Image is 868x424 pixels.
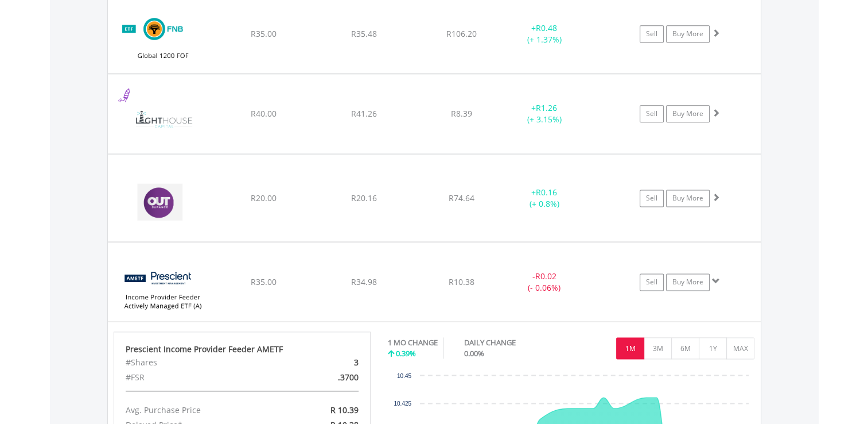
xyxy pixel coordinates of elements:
[388,337,438,348] div: 1 MO CHANGE
[536,187,557,198] span: R0.16
[117,403,284,418] div: Avg. Purchase Price
[501,187,588,210] div: + (+ 0.8%)
[397,373,411,379] text: 10.45
[535,271,556,282] span: R0.02
[251,192,277,203] span: R20.00
[114,169,212,238] img: EQU.ZA.OUT.png
[351,276,377,287] span: R34.98
[126,344,359,355] div: Prescient Income Provider Feeder AMETF
[536,102,557,113] span: R1.26
[464,337,556,348] div: DAILY CHANGE
[640,190,664,207] a: Sell
[396,348,416,359] span: 0.39%
[671,337,699,359] button: 6M
[501,271,588,294] div: - (- 0.06%)
[501,102,588,125] div: + (+ 3.15%)
[283,370,367,385] div: .3700
[501,22,588,45] div: + (+ 1.37%)
[330,404,359,415] span: R 10.39
[117,370,284,385] div: #FSR
[114,257,212,318] img: EQU.ZA.PIPETF.png
[666,25,710,43] a: Buy More
[666,273,710,291] a: Buy More
[536,22,557,33] span: R0.48
[394,400,411,407] text: 10.425
[351,192,377,203] span: R20.16
[251,108,277,119] span: R40.00
[283,355,367,370] div: 3
[451,108,472,119] span: R8.39
[446,28,477,39] span: R106.20
[726,337,754,359] button: MAX
[114,9,212,70] img: EQU.ZA.FNBEQF.png
[251,28,277,39] span: R35.00
[251,276,277,287] span: R35.00
[644,337,672,359] button: 3M
[699,337,727,359] button: 1Y
[351,108,377,119] span: R41.26
[640,105,664,122] a: Sell
[616,337,644,359] button: 1M
[640,273,664,291] a: Sell
[114,88,212,151] img: EQU.ZA.LTE.png
[666,105,710,122] a: Buy More
[449,192,474,203] span: R74.64
[449,276,474,287] span: R10.38
[640,25,664,43] a: Sell
[464,348,484,359] span: 0.00%
[666,190,710,207] a: Buy More
[117,355,284,370] div: #Shares
[351,28,377,39] span: R35.48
